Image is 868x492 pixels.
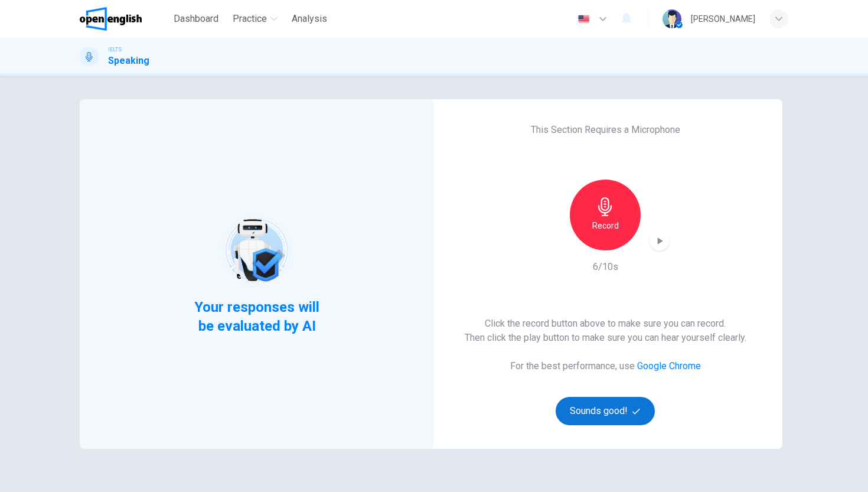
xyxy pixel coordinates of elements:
[531,123,680,137] h6: This Section Requires a Microphone
[228,8,282,30] button: Practice
[637,360,701,372] a: Google Chrome
[576,15,591,24] img: en
[185,298,329,335] span: Your responses will be evaluated by AI
[80,7,142,31] img: OpenEnglish logo
[592,219,619,233] h6: Record
[556,397,655,425] button: Sounds good!
[292,12,327,26] span: Analysis
[510,359,701,373] h6: For the best performance, use
[465,317,746,345] h6: Click the record button above to make sure you can record. Then click the play button to make sur...
[593,260,618,274] h6: 6/10s
[169,8,223,30] button: Dashboard
[108,54,149,68] h1: Speaking
[174,12,218,26] span: Dashboard
[219,213,294,288] img: robot icon
[233,12,267,26] span: Practice
[80,7,169,31] a: OpenEnglish logo
[570,180,641,250] button: Record
[691,12,755,26] div: [PERSON_NAME]
[108,45,122,54] span: IELTS
[287,8,332,30] button: Analysis
[663,9,681,28] img: Profile picture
